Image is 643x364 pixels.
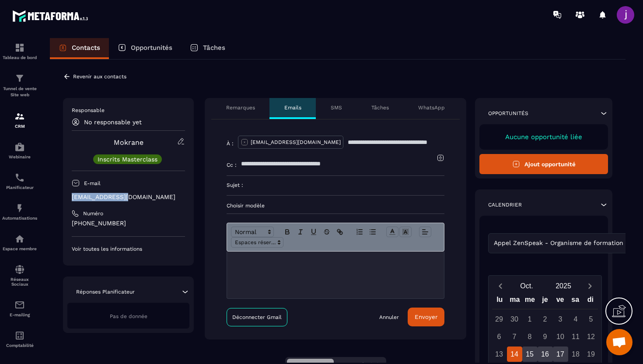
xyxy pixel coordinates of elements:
div: 12 [584,329,599,344]
a: Déconnecter Gmail [227,308,287,326]
div: 1 [522,311,538,327]
p: Cc : [227,161,237,168]
img: automations [14,234,25,244]
span: Appel ZenSpeak - Organisme de formation [492,238,625,248]
div: di [583,294,598,309]
div: je [538,294,553,309]
p: E-mail [84,180,101,187]
a: Annuler [379,314,399,321]
a: emailemailE-mailing [2,293,37,324]
p: Inscrits Masterclass [98,156,157,162]
div: ve [552,294,568,309]
p: Tâches [203,44,225,52]
div: 16 [538,346,553,362]
div: 13 [492,346,507,362]
input: Search for option [625,238,632,248]
p: À : [227,140,234,147]
img: formation [14,42,25,53]
a: automationsautomationsWebinaire [2,135,37,166]
div: me [522,294,538,309]
p: Revenir aux contacts [73,73,126,80]
div: 29 [492,311,507,327]
p: Opportunités [488,110,528,117]
div: 18 [568,346,584,362]
button: Open years overlay [545,278,582,294]
div: sa [568,294,583,309]
a: Mokrane [114,138,143,147]
p: E-mailing [2,312,37,317]
p: Contacts [72,44,100,52]
p: Voir toutes les informations [72,245,185,252]
div: 7 [507,329,522,344]
p: Calendrier [488,201,522,208]
p: Aucune opportunité liée [488,133,599,141]
div: 17 [553,346,568,362]
div: 5 [584,311,599,327]
button: Ajout opportunité [479,154,608,174]
button: Previous month [492,280,508,292]
button: Open months overlay [508,278,545,294]
p: Planificateur [2,185,37,190]
a: Tâches [181,38,234,59]
img: automations [14,142,25,152]
a: formationformationTableau de bord [2,36,37,66]
p: Espace membre [2,246,37,251]
img: scheduler [14,172,25,183]
a: Contacts [50,38,109,59]
div: 15 [522,346,538,362]
div: 4 [568,311,584,327]
img: formation [14,111,25,122]
div: 9 [538,329,553,344]
div: 11 [568,329,584,344]
a: schedulerschedulerPlanificateur [2,166,37,196]
p: Sujet : [227,182,243,189]
div: 6 [492,329,507,344]
p: SMS [331,104,342,111]
div: lu [492,294,507,309]
div: 19 [584,346,599,362]
p: Tableau de bord [2,55,37,60]
img: logo [12,8,91,24]
p: Réponses Planificateur [76,288,135,295]
p: [EMAIL_ADDRESS][DOMAIN_NAME] [251,139,341,146]
p: CRM [2,124,37,129]
img: formation [14,73,25,84]
div: 2 [538,311,553,327]
a: Opportunités [109,38,181,59]
p: Opportunités [131,44,172,52]
p: Webinaire [2,154,37,159]
p: Réseaux Sociaux [2,277,37,287]
p: [PHONE_NUMBER] [72,219,185,227]
p: [EMAIL_ADDRESS][DOMAIN_NAME] [72,193,185,201]
span: Pas de donnée [110,313,147,319]
div: ma [507,294,523,309]
button: Envoyer [408,308,444,326]
p: Tâches [371,104,389,111]
a: automationsautomationsEspace membre [2,227,37,258]
div: 30 [507,311,522,327]
p: Numéro [83,210,103,217]
p: WhatsApp [418,104,445,111]
img: social-network [14,264,25,275]
div: 10 [553,329,568,344]
p: No responsable yet [84,119,142,126]
p: Comptabilité [2,343,37,348]
p: Tunnel de vente Site web [2,86,37,98]
p: Responsable [72,107,185,114]
div: Ouvrir le chat [606,329,633,355]
img: email [14,300,25,310]
img: automations [14,203,25,213]
div: 14 [507,346,522,362]
a: social-networksocial-networkRéseaux Sociaux [2,258,37,293]
button: Next month [582,280,598,292]
a: formationformationCRM [2,105,37,135]
div: 3 [553,311,568,327]
p: Remarques [226,104,255,111]
a: accountantaccountantComptabilité [2,324,37,354]
p: Choisir modèle [227,202,444,209]
p: Emails [284,104,301,111]
a: formationformationTunnel de vente Site web [2,66,37,105]
p: Automatisations [2,216,37,220]
div: 8 [522,329,538,344]
img: accountant [14,330,25,341]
